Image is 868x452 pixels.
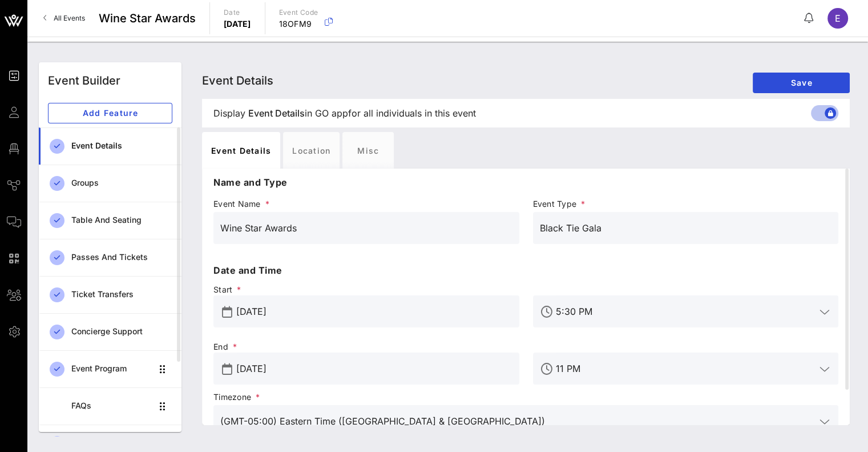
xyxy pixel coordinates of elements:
[39,165,181,202] a: Groups
[556,302,816,321] input: Start Time
[39,350,181,387] a: Event Program
[213,284,519,295] span: Start
[39,276,181,313] a: Ticket Transfers
[99,10,196,27] span: Wine Star Awards
[213,198,519,210] span: Event Name
[248,106,305,120] span: Event Details
[540,219,832,237] input: Event Type
[222,363,232,375] button: prepend icon
[39,127,181,165] a: Event Details
[762,78,841,87] span: Save
[71,401,152,411] div: FAQs
[71,178,172,188] div: Groups
[213,341,519,353] span: End
[71,290,172,299] div: Ticket Transfers
[58,108,163,118] span: Add Feature
[39,239,181,276] a: Passes and Tickets
[71,141,172,151] div: Event Details
[348,106,476,120] span: for all individuals in this event
[71,327,172,337] div: Concierge Support
[279,18,318,30] p: 18OFM9
[224,7,251,18] p: Date
[279,7,318,18] p: Event Code
[222,306,232,318] button: prepend icon
[39,202,181,239] a: Table and Seating
[37,9,92,27] a: All Events
[39,387,181,425] a: FAQs
[753,73,850,93] button: Save
[236,359,512,378] input: End Date
[71,253,172,262] div: Passes and Tickets
[827,8,848,29] div: E
[54,14,85,22] span: All Events
[556,359,816,378] input: End Time
[213,106,476,120] span: Display in GO app
[224,18,251,30] p: [DATE]
[213,175,838,189] p: Name and Type
[39,313,181,350] a: Concierge Support
[48,103,172,123] button: Add Feature
[533,198,839,210] span: Event Type
[71,364,152,374] div: Event Program
[71,215,172,225] div: Table and Seating
[220,219,512,237] input: Event Name
[202,132,280,169] div: Event Details
[342,132,394,169] div: Misc
[202,74,273,87] span: Event Details
[213,391,838,403] span: Timezone
[835,13,841,24] span: E
[48,72,120,89] div: Event Builder
[236,302,512,321] input: Start Date
[213,263,838,277] p: Date and Time
[283,132,340,169] div: Location
[220,412,815,430] input: Timezone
